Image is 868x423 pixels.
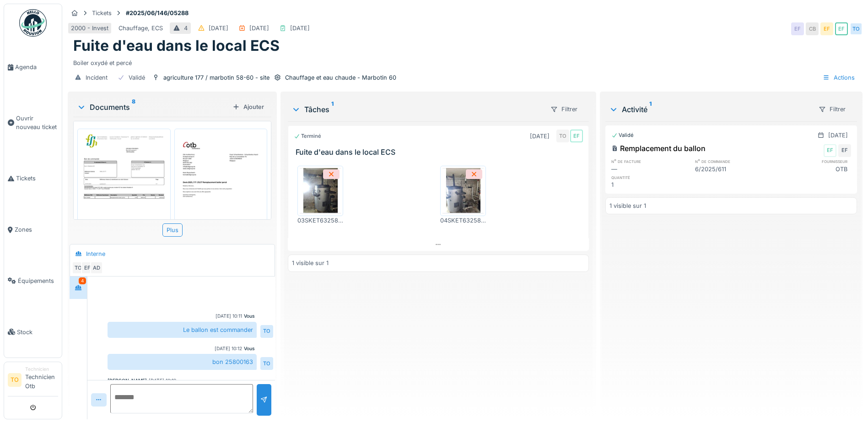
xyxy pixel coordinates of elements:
div: 4 [184,24,188,33]
div: EF [791,22,804,35]
div: TO [260,357,273,370]
div: Terminé [294,132,321,140]
span: Agenda [15,63,58,71]
div: [DATE] 10:11 [216,313,242,320]
div: 1 visible sur 1 [609,201,646,210]
div: [DATE] [828,131,848,140]
div: Validé [129,73,145,82]
div: EF [820,22,833,35]
span: Équipements [18,277,58,285]
span: Tickets [16,174,58,183]
h3: Fuite d'eau dans le local ECS [296,148,585,157]
div: Chauffage et eau chaude - Marbotin 60 [285,73,396,82]
div: Actions [819,71,859,84]
div: Interne [86,249,105,258]
div: 04SKET6325800168RESDD18072025_0954.JPEG [440,216,486,225]
div: TO [260,325,273,338]
div: Tickets [92,9,112,17]
div: agriculture 177 / marbotin 58-60 - site [163,73,270,82]
a: Zones [4,204,62,255]
div: [PERSON_NAME] [108,377,147,384]
div: bon 25800163 [108,354,257,370]
div: TO [850,22,863,35]
div: TO [556,130,569,142]
a: TO TechnicienTechnicien Otb [8,366,58,396]
sup: 1 [331,104,334,115]
span: Ouvrir nouveau ticket [16,114,58,131]
img: z2u8ollxj861ona5yaqgv0q2qw28 [177,131,265,256]
div: [DATE] [209,24,228,33]
h1: Fuite d'eau dans le local ECS [73,37,280,54]
div: [DATE] 10:19 [149,377,176,384]
div: Validé [611,131,634,139]
div: EF [81,261,94,274]
img: y3n8un4wcm4naor5y6r7t7wvnsjb [300,168,341,214]
div: 6/2025/611 [695,165,773,174]
h6: n° de facture [611,158,689,164]
a: Ouvrir nouveau ticket [4,93,62,153]
div: CB [806,22,819,35]
div: Ajouter [229,101,268,113]
sup: 8 [132,102,135,113]
a: Tickets [4,153,62,204]
div: Tâches [291,104,543,115]
div: EF [838,144,851,157]
span: Stock [17,328,58,336]
div: Incident [86,73,108,82]
h6: fournisseur [773,158,851,164]
strong: #2025/06/146/05288 [122,9,192,17]
h6: quantité [611,174,689,180]
sup: 1 [649,104,652,115]
div: [DATE] [249,24,269,33]
div: — [611,165,689,174]
div: Filtrer [546,103,582,116]
div: Remplacement du ballon [611,143,706,154]
div: Chauffage, ECS [119,24,163,33]
div: AD [90,261,103,274]
div: Vous [244,313,255,320]
div: Activité [609,104,811,115]
img: 5060y9seyvcvqn29idbv8gi3uth4 [442,168,484,214]
div: TO [72,261,85,274]
div: 2000 - Invest [71,24,108,33]
div: Le ballon est commander [108,322,257,338]
a: Équipements [4,255,62,306]
div: EF [824,144,836,157]
div: Vous [244,345,255,352]
img: Badge_color-CXgf-gQk.svg [19,9,47,37]
a: Stock [4,306,62,358]
div: 4 [79,277,86,284]
div: Boiler oxydé et percé [73,55,857,67]
img: cu64dhkwvbs8kmrh081uoxohd0z4 [80,131,168,256]
li: TO [8,373,22,387]
div: [DATE] 10:12 [215,345,242,352]
div: [DATE] [290,24,310,33]
div: EF [835,22,848,35]
div: 03SKET6325800168RESDD18072025_0954.JPEG [297,216,343,225]
div: Technicien [25,366,58,373]
div: Filtrer [814,103,850,116]
div: 1 [611,180,689,189]
div: 1 visible sur 1 [292,259,329,267]
div: OTB [773,165,851,174]
div: EF [570,130,583,142]
a: Agenda [4,42,62,93]
li: Technicien Otb [25,366,58,394]
h6: n° de commande [695,158,773,164]
div: Documents [77,102,229,113]
span: Zones [15,225,58,234]
div: Plus [162,223,183,237]
div: [DATE] [530,132,550,141]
